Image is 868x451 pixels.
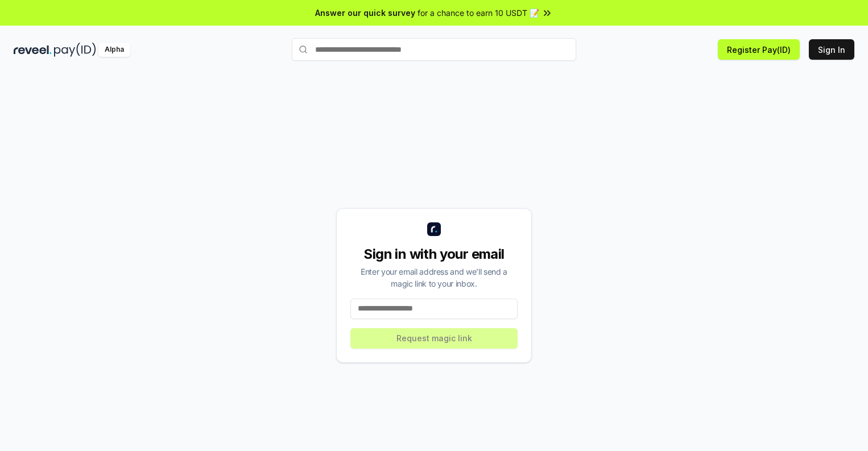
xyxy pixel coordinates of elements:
img: logo_small [427,222,441,236]
button: Sign In [809,39,854,60]
img: pay_id [54,43,96,57]
button: Register Pay(ID) [718,39,800,60]
span: Answer our quick survey [315,7,415,19]
div: Sign in with your email [350,245,518,263]
div: Enter your email address and we’ll send a magic link to your inbox. [350,266,518,289]
div: Alpha [98,43,130,57]
span: for a chance to earn 10 USDT 📝 [418,7,539,19]
img: reveel_dark [14,43,52,57]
